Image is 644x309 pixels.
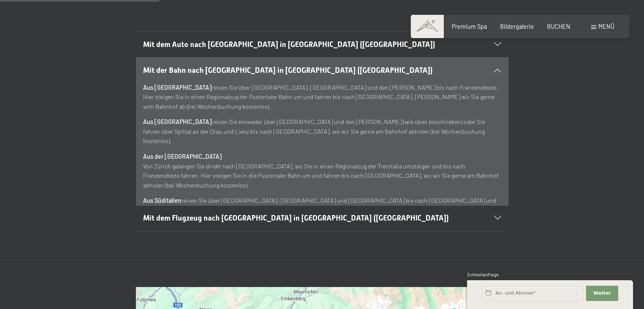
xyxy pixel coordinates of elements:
[593,290,611,297] span: Weiter
[598,23,614,30] span: Menü
[452,23,487,30] a: Premium Spa
[143,40,435,49] span: Mit dem Auto nach [GEOGRAPHIC_DATA] in [GEOGRAPHIC_DATA] ([GEOGRAPHIC_DATA])
[143,83,501,112] p: reisen Sie über [GEOGRAPHIC_DATA], [GEOGRAPHIC_DATA] und den [PERSON_NAME] bis nach Franzensfeste...
[143,152,501,190] p: Von Zürich gelangen Sie direkt nach [GEOGRAPHIC_DATA], wo Sie in einen Regionalzug der Trenitalia...
[143,66,433,74] span: Mit der Bahn nach [GEOGRAPHIC_DATA] in [GEOGRAPHIC_DATA] ([GEOGRAPHIC_DATA])
[467,272,499,277] span: Schnellanfrage
[143,214,449,222] span: Mit dem Flugzeug nach [GEOGRAPHIC_DATA] in [GEOGRAPHIC_DATA] ([GEOGRAPHIC_DATA])
[143,118,212,125] strong: Aus [GEOGRAPHIC_DATA]
[586,286,618,301] button: Weiter
[500,23,534,30] a: Bildergalerie
[143,84,212,91] strong: Aus [GEOGRAPHIC_DATA]
[143,153,222,160] strong: Aus der [GEOGRAPHIC_DATA]
[143,117,501,146] p: reisen Sie entweder über [GEOGRAPHIC_DATA] und den [PERSON_NAME] (wie oben beschrieben) oder Sie ...
[143,196,501,225] p: reisen Sie über [GEOGRAPHIC_DATA], [GEOGRAPHIC_DATA] und [GEOGRAPHIC_DATA] bis nach [GEOGRAPHIC_D...
[547,23,570,30] a: BUCHEN
[143,197,181,204] strong: Aus Süditalien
